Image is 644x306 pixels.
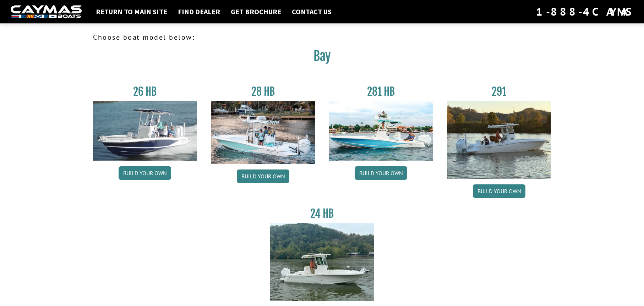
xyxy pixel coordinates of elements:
[329,101,433,161] img: 28-hb-twin.jpg
[447,85,551,98] h3: 291
[119,166,171,180] a: Build your own
[227,7,285,16] a: Get Brochure
[355,166,407,180] a: Build your own
[270,223,374,301] img: 24_HB_thumbnail.jpg
[536,4,633,20] div: 1-888-4CAYMAS
[447,101,551,179] img: 291_Thumbnail.jpg
[11,5,82,18] img: white-logo-c9c8dbefe5ff5ceceb0f0178aa75bf4bb51f6bca0971e226c86eb53dfe498488.png
[270,207,374,220] h3: 24 HB
[288,7,335,16] a: Contact Us
[93,48,551,68] h2: Bay
[473,184,525,198] a: Build your own
[93,32,551,43] p: Choose boat model below:
[329,85,433,98] h3: 281 HB
[174,7,224,16] a: Find Dealer
[93,101,197,161] img: 26_new_photo_resized.jpg
[211,101,315,164] img: 28_hb_thumbnail_for_caymas_connect.jpg
[92,7,171,16] a: Return to main site
[211,85,315,98] h3: 28 HB
[237,169,289,183] a: Build your own
[93,85,197,98] h3: 26 HB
